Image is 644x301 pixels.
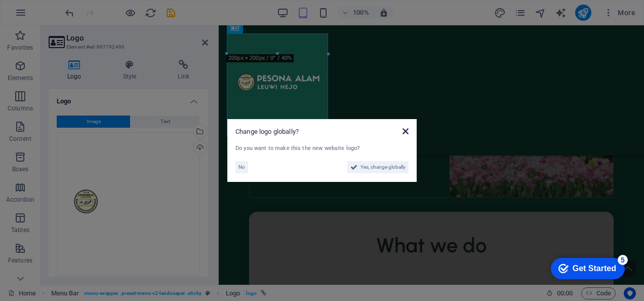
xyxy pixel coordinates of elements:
span: No [238,161,245,173]
span: Yes, change globally [360,161,406,173]
div: Get Started [30,11,73,20]
div: Get Started 5 items remaining, 0% complete [8,5,82,26]
button: No [235,161,248,173]
span: Change logo globally? [235,128,299,135]
div: 5 [75,2,85,12]
button: Yes, change globally [347,161,409,173]
div: Do you want to make this the new website logo? [235,144,409,153]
